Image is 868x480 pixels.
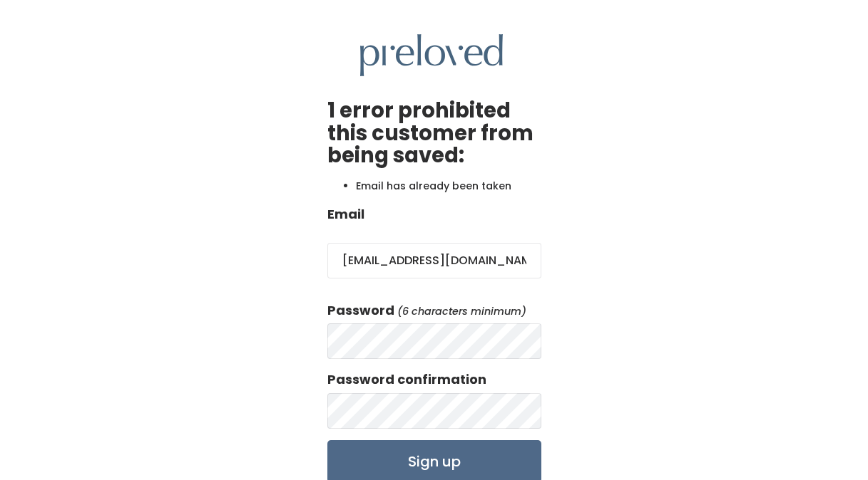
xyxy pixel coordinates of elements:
li: Email has already been taken [356,179,541,194]
img: preloved logo [360,34,503,76]
em: (6 characters minimum) [397,304,526,318]
label: Password [327,301,394,320]
label: Password confirmation [327,370,486,389]
h2: 1 error prohibited this customer from being saved: [327,100,541,168]
label: Email [327,205,364,224]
